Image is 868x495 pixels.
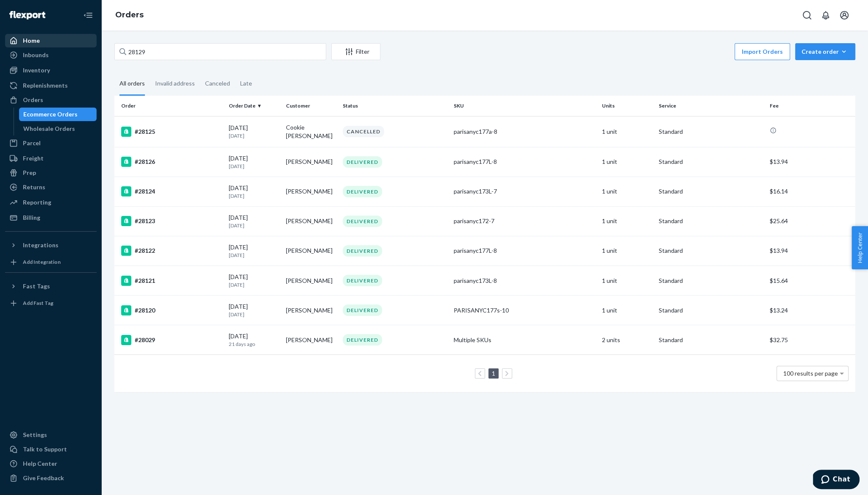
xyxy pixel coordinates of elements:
p: Standard [659,336,763,344]
p: Standard [659,217,763,225]
p: Standard [659,306,763,315]
iframe: Opens a widget where you can chat to one of our agents [813,470,860,491]
div: [DATE] [229,184,279,199]
div: parisanyc173L-8 [454,277,595,285]
div: Invalid address [155,72,195,94]
div: Orders [23,96,43,104]
a: Ecommerce Orders [19,108,97,121]
a: Inventory [5,64,97,77]
p: Standard [659,187,763,196]
td: $13.94 [766,236,855,265]
a: Replenishments [5,79,97,92]
div: Home [23,36,40,45]
div: DELIVERED [343,334,382,346]
p: 21 days ago [229,340,279,348]
div: Canceled [205,72,230,94]
td: $16.14 [766,177,855,206]
p: Standard [659,277,763,285]
p: Standard [659,246,763,255]
div: #28124 [121,186,222,196]
button: Talk to Support [5,442,97,456]
td: 1 unit [599,296,655,325]
div: DELIVERED [343,156,382,168]
div: Talk to Support [23,445,67,454]
button: Integrations [5,238,97,252]
td: 1 unit [599,236,655,265]
div: Ecommerce Orders [23,110,78,119]
div: Fast Tags [23,282,50,290]
td: 2 units [599,325,655,355]
div: #28125 [121,127,222,137]
p: [DATE] [229,222,279,229]
div: #28126 [121,157,222,167]
div: Reporting [23,198,51,207]
div: Wholesale Orders [23,124,75,133]
td: 1 unit [599,266,655,296]
p: [DATE] [229,132,279,139]
span: 100 results per page [783,370,838,377]
a: Parcel [5,136,97,150]
div: parisanyc172-7 [454,217,595,225]
td: $32.75 [766,325,855,355]
a: Home [5,34,97,47]
div: Replenishments [23,81,68,90]
th: Service [655,96,766,116]
a: Inbounds [5,48,97,62]
td: Multiple SKUs [450,325,599,355]
div: Filter [332,47,380,56]
td: [PERSON_NAME] [282,296,339,325]
td: $13.24 [766,296,855,325]
div: #28120 [121,305,222,315]
th: SKU [450,96,599,116]
td: [PERSON_NAME] [282,177,339,206]
button: Open account menu [836,7,853,24]
td: Cookie [PERSON_NAME] [282,116,339,147]
div: Late [240,72,252,94]
div: Create order [801,47,849,56]
td: $13.94 [766,147,855,177]
a: Reporting [5,196,97,209]
div: Integrations [23,241,58,249]
button: Fast Tags [5,279,97,293]
div: [DATE] [229,124,279,139]
a: Orders [115,10,144,19]
input: Search orders [114,43,326,60]
a: Settings [5,428,97,442]
div: #28123 [121,216,222,226]
div: Settings [23,431,47,439]
th: Fee [766,96,855,116]
button: Close Navigation [80,7,97,24]
div: [DATE] [229,302,279,318]
div: #28029 [121,335,222,345]
div: parisanyc177L-8 [454,246,595,255]
button: Import Orders [735,43,790,60]
td: 1 unit [599,116,655,147]
button: Open notifications [817,7,834,24]
a: Page 1 is your current page [490,370,497,377]
td: $25.64 [766,206,855,236]
div: Billing [23,213,40,222]
p: [DATE] [229,281,279,288]
button: Open Search Box [799,7,815,24]
a: Billing [5,211,97,224]
button: Help Center [851,226,868,269]
div: Inbounds [23,51,49,59]
a: Wholesale Orders [19,122,97,136]
a: Returns [5,180,97,194]
td: [PERSON_NAME] [282,206,339,236]
button: Give Feedback [5,471,97,485]
th: Units [599,96,655,116]
div: Give Feedback [23,474,64,482]
div: DELIVERED [343,245,382,257]
div: Returns [23,183,45,191]
th: Order Date [225,96,282,116]
td: [PERSON_NAME] [282,266,339,296]
a: Help Center [5,457,97,470]
td: 1 unit [599,147,655,177]
p: [DATE] [229,192,279,199]
td: $15.64 [766,266,855,296]
p: Standard [659,158,763,166]
ol: breadcrumbs [108,3,150,28]
td: [PERSON_NAME] [282,147,339,177]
